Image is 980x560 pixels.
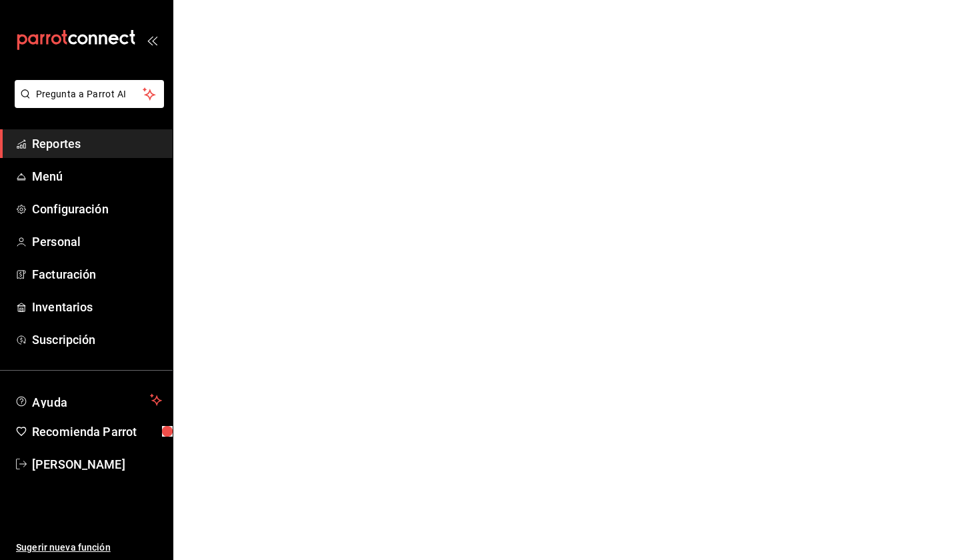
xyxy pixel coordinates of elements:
[32,392,145,408] span: Ayuda
[32,455,162,473] span: [PERSON_NAME]
[32,200,162,218] span: Configuración
[32,331,162,349] span: Suscripción
[9,97,164,111] a: Pregunta a Parrot AI
[16,541,162,555] span: Sugerir nueva función
[32,135,162,153] span: Reportes
[36,87,143,101] span: Pregunta a Parrot AI
[32,298,162,316] span: Inventarios
[32,167,162,185] span: Menú
[147,35,157,45] button: open_drawer_menu
[15,80,164,108] button: Pregunta a Parrot AI
[32,233,162,251] span: Personal
[32,423,162,441] span: Recomienda Parrot
[32,265,162,283] span: Facturación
